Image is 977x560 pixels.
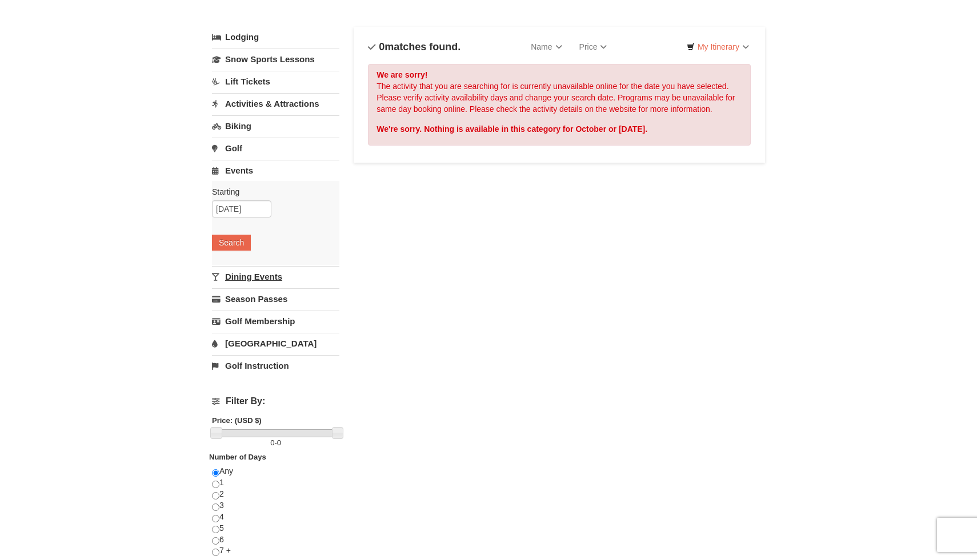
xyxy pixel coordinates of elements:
strong: Price: (USD $) [212,416,262,425]
span: 0 [277,438,281,447]
span: 0 [270,438,274,447]
a: Name [522,35,570,58]
a: Golf Membership [212,311,339,332]
h4: Filter By: [212,396,339,406]
a: My Itinerary [679,38,756,55]
a: Season Passes [212,288,339,309]
a: Golf Instruction [212,355,339,376]
strong: Number of Days [209,453,266,461]
a: [GEOGRAPHIC_DATA] [212,333,339,354]
a: Lift Tickets [212,71,339,92]
label: Starting [212,186,331,198]
a: Events [212,160,339,181]
a: Snow Sports Lessons [212,49,339,70]
a: Biking [212,115,339,136]
a: Activities & Attractions [212,93,339,114]
a: Lodging [212,27,339,47]
span: 0 [379,41,385,53]
label: - [212,437,339,449]
div: We're sorry. Nothing is available in this category for October or [DATE]. [377,123,742,135]
div: The activity that you are searching for is currently unavailable online for the date you have sel... [368,64,751,146]
button: Search [212,235,251,251]
strong: We are sorry! [377,70,427,79]
a: Dining Events [212,266,339,287]
h4: matches found. [368,41,461,53]
a: Price [571,35,616,58]
a: Golf [212,138,339,159]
